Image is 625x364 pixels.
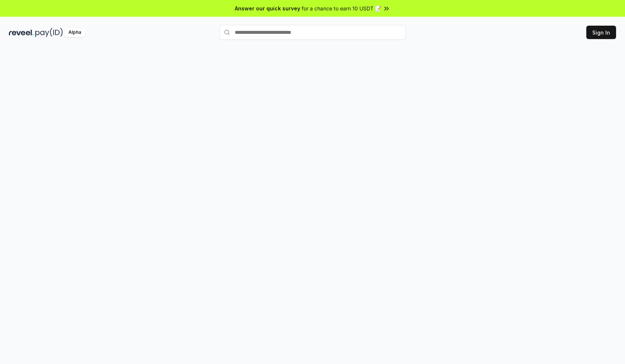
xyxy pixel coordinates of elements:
[586,26,616,39] button: Sign In
[35,28,63,37] img: pay_id
[302,4,381,12] span: for a chance to earn 10 USDT 📝
[64,28,85,37] div: Alpha
[235,4,300,12] span: Answer our quick survey
[9,28,34,37] img: reveel_dark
